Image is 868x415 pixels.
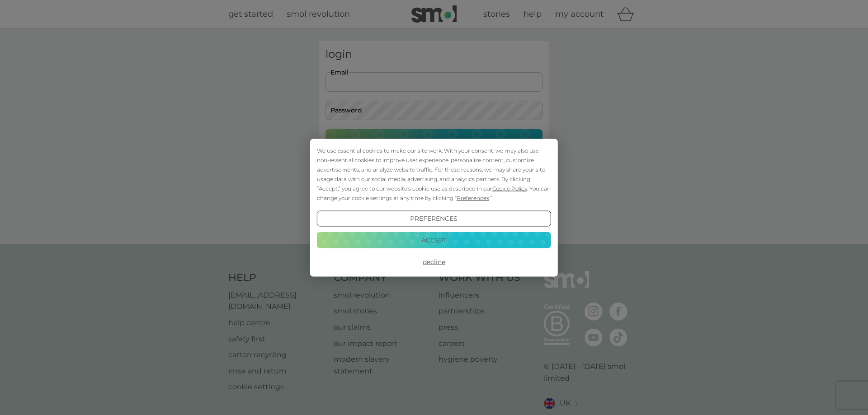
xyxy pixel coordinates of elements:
button: Decline [317,254,551,270]
span: Preferences [457,194,489,201]
span: Cookie Policy [492,185,527,191]
div: Cookie Consent Prompt [310,139,558,276]
div: We use essential cookies to make our site work. With your consent, we may also use non-essential ... [317,145,551,202]
button: Preferences [317,210,551,227]
button: Accept [317,232,551,248]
